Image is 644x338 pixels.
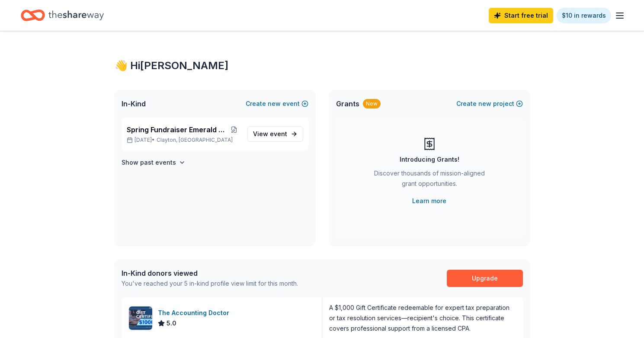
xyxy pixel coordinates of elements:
a: $10 in rewards [557,8,611,23]
div: The Accounting Doctor [158,308,233,318]
span: In-Kind [122,99,146,109]
a: Upgrade [447,270,523,287]
a: Learn more [412,196,446,206]
div: A $1,000 Gift Certificate redeemable for expert tax preparation or tax resolution services—recipi... [329,303,516,334]
a: View event [247,126,303,142]
span: Spring Fundraiser Emerald Ball Hibernians [127,124,228,135]
span: View [253,129,287,139]
div: Discover thousands of mission-aligned grant opportunities. [371,168,488,192]
span: event [270,130,287,137]
div: 👋 Hi [PERSON_NAME] [115,59,530,73]
button: Createnewproject [456,99,523,109]
span: 5.0 [167,318,176,328]
h4: Show past events [122,157,176,168]
a: Home [21,5,104,26]
div: In-Kind donors viewed [122,268,298,278]
img: Image for The Accounting Doctor [129,306,152,330]
div: New [363,99,381,108]
p: [DATE] • [127,137,240,143]
div: Introducing Grants! [400,154,459,165]
button: Show past events [122,157,186,168]
span: Grants [336,99,359,109]
a: Start free trial [489,8,553,23]
span: Clayton, [GEOGRAPHIC_DATA] [157,137,233,143]
span: new [478,99,491,109]
span: new [268,99,281,109]
button: Createnewevent [246,99,308,109]
div: You've reached your 5 in-kind profile view limit for this month. [122,278,298,289]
